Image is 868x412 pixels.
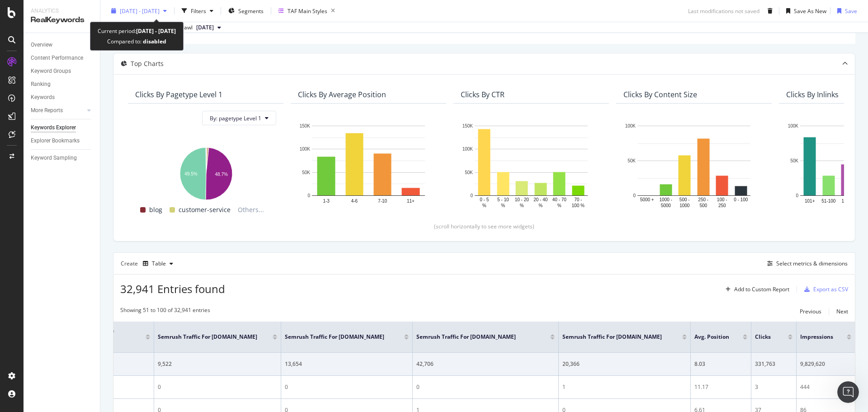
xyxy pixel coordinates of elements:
[31,66,94,76] a: Keyword Groups
[574,197,582,202] text: 70 -
[31,153,94,163] a: Keyword Sampling
[31,7,93,15] div: Analytics
[800,360,851,368] div: 9,829,620
[821,198,836,203] text: 51-100
[497,197,509,202] text: 5 - 10
[285,333,391,341] span: Semrush Traffic for [DOMAIN_NAME]
[120,7,160,14] span: [DATE] - [DATE]
[307,193,310,198] text: 0
[694,383,747,391] div: 11.17
[215,172,227,177] text: 48.7%
[31,40,52,50] div: Overview
[210,114,261,122] span: By: pagetype Level 1
[786,90,839,99] div: Clicks By Inlinks
[776,260,848,267] div: Select metrics & dimensions
[462,147,473,152] text: 100K
[120,281,225,296] span: 32,941 Entries found
[461,90,505,99] div: Clicks By CTR
[470,193,473,198] text: 0
[841,198,853,203] text: 16-50
[31,136,80,146] div: Explorer Bookmarks
[416,360,555,368] div: 42,706
[462,123,473,128] text: 150K
[298,121,439,209] svg: A chart.
[298,90,386,99] div: Clicks By Average Position
[627,158,636,163] text: 50K
[800,306,821,317] button: Previous
[788,123,799,128] text: 100K
[158,383,277,391] div: 0
[193,22,225,33] button: [DATE]
[225,4,267,18] button: Segments
[623,121,764,209] div: A chart.
[515,197,529,202] text: 10 - 20
[135,143,276,201] div: A chart.
[557,203,561,208] text: %
[801,282,848,297] button: Export as CSV
[31,15,93,25] div: RealKeywords
[31,40,94,50] a: Overview
[31,93,94,102] a: Keywords
[31,123,94,133] a: Keywords Explorer
[136,27,176,35] b: [DATE] - [DATE]
[31,80,51,89] div: Ranking
[234,204,268,215] span: Others...
[717,197,727,202] text: 100 -
[562,360,687,368] div: 20,366
[31,66,71,76] div: Keyword Groups
[124,223,844,230] div: (scroll horizontally to see more widgets)
[722,282,789,297] button: Add to Custom Report
[562,333,669,341] span: Semrush Traffic for [DOMAIN_NAME]
[623,90,697,99] div: Clicks By Content Size
[562,383,687,391] div: 1
[302,170,310,175] text: 50K
[845,7,857,14] div: Save
[633,193,636,198] text: 0
[480,197,489,202] text: 0 - 5
[31,53,83,63] div: Content Performance
[285,360,409,368] div: 13,654
[323,198,330,203] text: 1-3
[238,7,264,14] span: Segments
[407,198,415,203] text: 11+
[135,90,222,99] div: Clicks By pagetype Level 1
[718,203,726,208] text: 250
[694,360,747,368] div: 8.03
[31,106,63,115] div: More Reports
[107,36,166,47] div: Compared to:
[416,383,555,391] div: 0
[734,197,748,202] text: 0 - 100
[202,111,276,125] button: By: pagetype Level 1
[149,204,162,215] span: blog
[31,80,94,89] a: Ranking
[800,333,833,341] span: Impressions
[813,285,848,293] div: Export as CSV
[661,203,671,208] text: 5000
[378,198,387,203] text: 7-10
[625,123,636,128] text: 100K
[31,136,94,146] a: Explorer Bookmarks
[275,4,339,18] button: TAF Main Styles
[538,203,542,208] text: %
[121,256,177,271] div: Create
[552,197,567,202] text: 40 - 70
[158,360,277,368] div: 9,522
[698,197,708,202] text: 250 -
[300,147,311,152] text: 100K
[660,197,672,202] text: 1000 -
[783,4,826,18] button: Save As New
[120,306,210,317] div: Showing 51 to 100 of 32,941 entries
[533,197,548,202] text: 20 - 40
[31,123,76,133] div: Keywords Explorer
[796,193,798,198] text: 0
[755,383,793,391] div: 3
[520,203,524,208] text: %
[178,4,217,18] button: Filters
[837,381,859,403] iframe: Intercom live chat
[694,333,729,341] span: Avg. Position
[836,306,848,317] button: Next
[139,256,177,271] button: Table
[416,333,537,341] span: Semrush Traffic for [DOMAIN_NAME]
[31,53,94,63] a: Content Performance
[755,360,793,368] div: 331,763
